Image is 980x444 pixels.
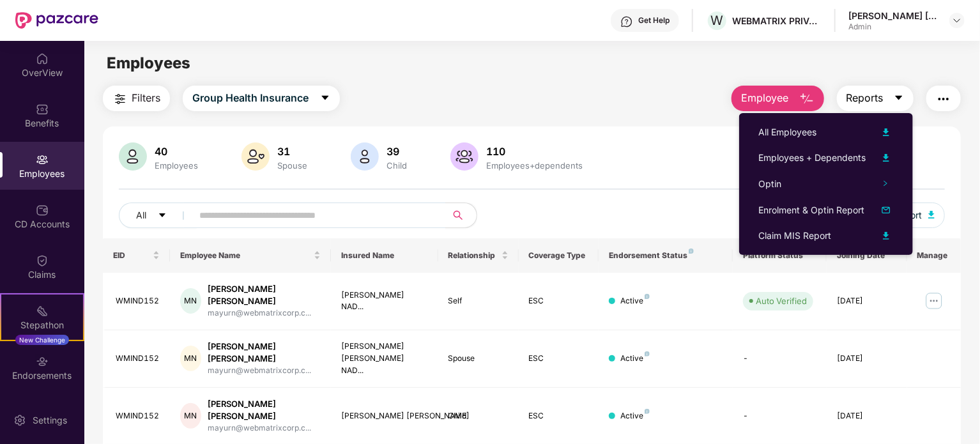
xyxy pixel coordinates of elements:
div: 40 [152,145,201,158]
span: search [445,210,470,220]
div: Get Help [638,15,670,26]
img: svg+xml;base64,PHN2ZyB4bWxucz0iaHR0cDovL3d3dy53My5vcmcvMjAwMC9zdmciIHhtbG5zOnhsaW5rPSJodHRwOi8vd3... [119,142,147,171]
button: Allcaret-down [119,203,197,228]
div: Endorsement Status [609,250,723,261]
span: Group Health Insurance [192,90,309,106]
div: Settings [29,414,71,427]
th: Coverage Type [519,238,599,273]
button: Group Health Insurancecaret-down [183,86,340,111]
span: right [882,180,889,187]
div: [DATE] [837,410,897,422]
span: All [136,208,146,222]
th: Manage [907,238,961,273]
img: New Pazcare Logo [15,12,98,29]
img: svg+xml;base64,PHN2ZyBpZD0iQ2xhaW0iIHhtbG5zPSJodHRwOi8vd3d3LnczLm9yZy8yMDAwL3N2ZyIgd2lkdGg9IjIwIi... [36,254,49,267]
img: svg+xml;base64,PHN2ZyB4bWxucz0iaHR0cDovL3d3dy53My5vcmcvMjAwMC9zdmciIHhtbG5zOnhsaW5rPSJodHRwOi8vd3... [878,125,894,140]
div: Enrolment & Optin Report [758,203,864,217]
div: Child [384,160,410,171]
div: Claim MIS Report [758,229,831,243]
button: Filters [103,86,170,111]
div: [PERSON_NAME] [PERSON_NAME] [208,341,321,365]
div: 39 [384,145,410,158]
div: Active [620,295,650,307]
div: 31 [275,145,310,158]
img: svg+xml;base64,PHN2ZyBpZD0iRW1wbG95ZWVzIiB4bWxucz0iaHR0cDovL3d3dy53My5vcmcvMjAwMC9zdmciIHdpZHRoPS... [36,153,49,166]
div: Stepathon [1,319,83,332]
div: mayurn@webmatrixcorp.c... [208,365,321,377]
img: svg+xml;base64,PHN2ZyB4bWxucz0iaHR0cDovL3d3dy53My5vcmcvMjAwMC9zdmciIHhtbG5zOnhsaW5rPSJodHRwOi8vd3... [878,203,894,218]
span: Employee Name [180,250,311,261]
span: W [711,13,724,28]
div: mayurn@webmatrixcorp.c... [208,422,321,434]
img: svg+xml;base64,PHN2ZyB4bWxucz0iaHR0cDovL3d3dy53My5vcmcvMjAwMC9zdmciIHhtbG5zOnhsaW5rPSJodHRwOi8vd3... [241,142,270,171]
img: svg+xml;base64,PHN2ZyB4bWxucz0iaHR0cDovL3d3dy53My5vcmcvMjAwMC9zdmciIHdpZHRoPSIyMSIgaGVpZ2h0PSIyMC... [36,305,49,318]
img: svg+xml;base64,PHN2ZyB4bWxucz0iaHR0cDovL3d3dy53My5vcmcvMjAwMC9zdmciIHdpZHRoPSI4IiBoZWlnaHQ9IjgiIH... [645,294,650,299]
img: svg+xml;base64,PHN2ZyBpZD0iRHJvcGRvd24tMzJ4MzIiIHhtbG5zPSJodHRwOi8vd3d3LnczLm9yZy8yMDAwL3N2ZyIgd2... [952,15,962,26]
div: [PERSON_NAME] [PERSON_NAME] [341,410,428,422]
div: ESC [529,295,589,307]
div: [PERSON_NAME] [PERSON_NAME] [208,398,321,422]
div: Active [620,353,650,365]
img: svg+xml;base64,PHN2ZyBpZD0iSG9tZSIgeG1sbnM9Imh0dHA6Ly93d3cudzMub3JnLzIwMDAvc3ZnIiB3aWR0aD0iMjAiIG... [36,52,49,65]
div: Self [448,295,509,307]
img: svg+xml;base64,PHN2ZyB4bWxucz0iaHR0cDovL3d3dy53My5vcmcvMjAwMC9zdmciIHdpZHRoPSI4IiBoZWlnaHQ9IjgiIH... [689,249,694,254]
div: New Challenge [15,335,69,345]
img: svg+xml;base64,PHN2ZyB4bWxucz0iaHR0cDovL3d3dy53My5vcmcvMjAwMC9zdmciIHhtbG5zOnhsaW5rPSJodHRwOi8vd3... [878,150,894,165]
img: svg+xml;base64,PHN2ZyB4bWxucz0iaHR0cDovL3d3dy53My5vcmcvMjAwMC9zdmciIHhtbG5zOnhsaW5rPSJodHRwOi8vd3... [351,142,379,171]
span: Relationship [448,250,499,261]
div: Employees+dependents [484,160,585,171]
span: caret-down [158,211,167,221]
span: EID [113,250,150,261]
span: Optin [758,178,781,189]
div: ESC [529,353,589,365]
th: Insured Name [331,238,438,273]
div: Employees [152,160,201,171]
div: Child [448,410,509,422]
td: - [733,330,827,388]
img: svg+xml;base64,PHN2ZyBpZD0iQmVuZWZpdHMiIHhtbG5zPSJodHRwOi8vd3d3LnczLm9yZy8yMDAwL3N2ZyIgd2lkdGg9Ij... [36,103,49,116]
div: [PERSON_NAME] [PERSON_NAME] NAD... [341,341,428,377]
div: WMIND152 [116,295,160,307]
div: [PERSON_NAME] [PERSON_NAME] [848,10,938,22]
img: manageButton [924,291,944,311]
span: caret-down [894,93,904,104]
div: Admin [848,22,938,32]
div: WMIND152 [116,410,160,422]
img: svg+xml;base64,PHN2ZyB4bWxucz0iaHR0cDovL3d3dy53My5vcmcvMjAwMC9zdmciIHdpZHRoPSIyNCIgaGVpZ2h0PSIyNC... [112,91,128,107]
div: All Employees [758,125,816,139]
button: Employee [731,86,824,111]
div: Spouse [275,160,310,171]
img: svg+xml;base64,PHN2ZyBpZD0iU2V0dGluZy0yMHgyMCIgeG1sbnM9Imh0dHA6Ly93d3cudzMub3JnLzIwMDAvc3ZnIiB3aW... [13,414,26,427]
div: WMIND152 [116,353,160,365]
th: EID [103,238,170,273]
th: Employee Name [170,238,331,273]
div: Spouse [448,353,509,365]
img: svg+xml;base64,PHN2ZyB4bWxucz0iaHR0cDovL3d3dy53My5vcmcvMjAwMC9zdmciIHdpZHRoPSI4IiBoZWlnaHQ9IjgiIH... [645,409,650,414]
div: [PERSON_NAME] [PERSON_NAME] [208,283,321,307]
span: Reports [846,90,884,106]
img: svg+xml;base64,PHN2ZyB4bWxucz0iaHR0cDovL3d3dy53My5vcmcvMjAwMC9zdmciIHhtbG5zOnhsaW5rPSJodHRwOi8vd3... [878,228,894,243]
div: [PERSON_NAME] NAD... [341,289,428,314]
img: svg+xml;base64,PHN2ZyBpZD0iSGVscC0zMngzMiIgeG1sbnM9Imh0dHA6Ly93d3cudzMub3JnLzIwMDAvc3ZnIiB3aWR0aD... [620,15,633,28]
span: Employees [107,54,190,72]
div: [DATE] [837,353,897,365]
div: ESC [529,410,589,422]
div: WEBMATRIX PRIVATE LIMITED [732,15,822,27]
div: Auto Verified [756,295,807,307]
div: 110 [484,145,585,158]
img: svg+xml;base64,PHN2ZyBpZD0iRW5kb3JzZW1lbnRzIiB4bWxucz0iaHR0cDovL3d3dy53My5vcmcvMjAwMC9zdmciIHdpZH... [36,355,49,368]
button: Reportscaret-down [837,86,914,111]
img: svg+xml;base64,PHN2ZyB4bWxucz0iaHR0cDovL3d3dy53My5vcmcvMjAwMC9zdmciIHhtbG5zOnhsaW5rPSJodHRwOi8vd3... [799,91,815,107]
span: Employee [741,90,789,106]
div: Employees + Dependents [758,151,866,165]
img: svg+xml;base64,PHN2ZyBpZD0iQ0RfQWNjb3VudHMiIGRhdGEtbmFtZT0iQ0QgQWNjb3VudHMiIHhtbG5zPSJodHRwOi8vd3... [36,204,49,217]
div: Active [620,410,650,422]
div: MN [180,403,201,429]
img: svg+xml;base64,PHN2ZyB4bWxucz0iaHR0cDovL3d3dy53My5vcmcvMjAwMC9zdmciIHhtbG5zOnhsaW5rPSJodHRwOi8vd3... [450,142,479,171]
span: Filters [132,90,160,106]
th: Relationship [438,238,519,273]
div: MN [180,346,201,371]
div: MN [180,288,201,314]
img: svg+xml;base64,PHN2ZyB4bWxucz0iaHR0cDovL3d3dy53My5vcmcvMjAwMC9zdmciIHdpZHRoPSIyNCIgaGVpZ2h0PSIyNC... [936,91,951,107]
img: svg+xml;base64,PHN2ZyB4bWxucz0iaHR0cDovL3d3dy53My5vcmcvMjAwMC9zdmciIHhtbG5zOnhsaW5rPSJodHRwOi8vd3... [928,211,935,218]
